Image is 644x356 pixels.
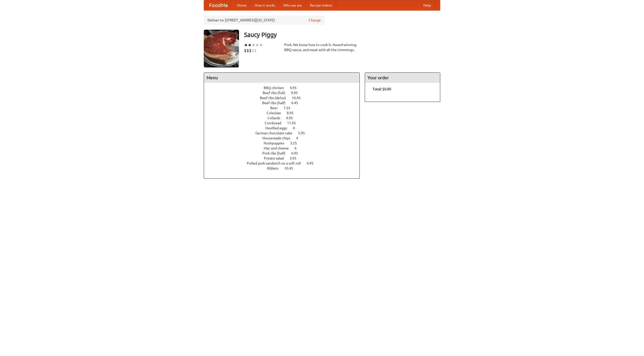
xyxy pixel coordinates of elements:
span: 4.95 [290,86,302,90]
span: Housemade chips [262,136,295,140]
a: Pulled pork sandwich on a soft roll 4.95 [247,161,323,165]
span: Beer [270,106,283,110]
a: Devilled eggs 4 [265,126,304,130]
a: BBQ chicken 4.95 [264,86,306,90]
span: 4 [296,136,303,140]
span: Beef ribs (delux) [260,96,291,100]
span: 6 [295,146,302,150]
span: 9.95 [286,116,298,120]
a: Beer 7.55 [270,106,300,110]
span: 11.45 [287,121,301,125]
div: Pork. We know how to cook it. Award-winning BBQ sauce, and meat with all the trimmings. [284,42,360,52]
div: Deliver to: [STREET_ADDRESS][US_STATE] [204,16,325,25]
span: Cornbread [265,121,286,125]
span: 6.95 [291,151,303,155]
a: Collards 9.95 [267,116,302,120]
a: Who we are [279,0,306,10]
a: FoodMe [204,0,233,10]
span: Beef ribs (half) [262,101,291,105]
span: Devilled eggs [265,126,292,130]
a: Housemade chips 4 [262,136,307,140]
a: Beef ribs (half) 6.45 [262,101,307,105]
span: 5.95 [298,131,310,135]
a: Beef ribs (delux) 10.45 [260,96,310,100]
span: 4 [293,126,300,130]
li: ★ [248,42,252,48]
li: $ [254,48,257,53]
li: $ [249,48,252,53]
span: 3.25 [290,141,302,145]
b: Total: $0.00 [373,87,391,91]
a: German chocolate cake 5.95 [255,131,314,135]
li: $ [244,48,247,53]
span: Hushpuppies [264,141,289,145]
h4: Menu [204,73,359,83]
a: Cornbread 11.45 [265,121,305,125]
span: 10.45 [292,96,306,100]
li: $ [252,48,254,53]
a: How it works [251,0,279,10]
a: Change [309,18,321,23]
a: Recipe videos [306,0,336,10]
span: 10.45 [284,166,298,170]
span: 4.95 [307,161,318,165]
a: Potato salad 3.95 [264,156,306,160]
span: Pork ribs (half) [262,151,291,155]
li: $ [247,48,249,53]
a: Mac and cheese 6 [264,146,306,150]
li: ★ [255,42,259,48]
h3: Saucy Piggy [244,30,440,40]
span: Beef ribs (full) [263,91,290,95]
a: Home [233,0,251,10]
span: Pulled pork sandwich on a soft roll [247,161,306,165]
li: ★ [252,42,255,48]
span: Coleslaw [267,111,286,115]
span: 7.55 [284,106,295,110]
a: Coleslaw 8.95 [267,111,303,115]
a: Help [419,0,435,10]
a: Hushpuppies 3.25 [264,141,306,145]
span: German chocolate cake [255,131,297,135]
a: Pork ribs (half) 6.95 [262,151,307,155]
span: Riblets [267,166,284,170]
span: 6.45 [291,101,303,105]
span: 3.95 [290,156,301,160]
li: ★ [244,42,248,48]
a: Beef ribs (full) 9.95 [263,91,307,95]
span: Collards [267,116,285,120]
li: ★ [259,42,263,48]
span: 9.95 [291,91,303,95]
a: Riblets 10.45 [267,166,302,170]
img: angular.jpg [204,30,239,67]
span: Potato salad [264,156,289,160]
span: Mac and cheese [264,146,294,150]
span: 8.95 [287,111,299,115]
span: BBQ chicken [264,86,289,90]
h4: Your order [365,73,440,83]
